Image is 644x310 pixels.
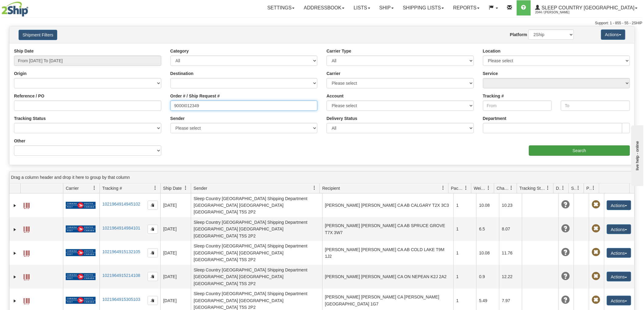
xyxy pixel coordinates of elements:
[191,265,322,288] td: Sleep Country [GEOGRAPHIC_DATA] Shipping Department [GEOGRAPHIC_DATA] [GEOGRAPHIC_DATA] [GEOGRAPH...
[607,248,631,258] button: Actions
[12,203,18,209] a: Expand
[23,295,30,305] a: Label
[12,274,18,280] a: Expand
[499,217,522,241] td: 8.07
[160,265,191,288] td: [DATE]
[531,0,642,15] a: Sleep Country [GEOGRAPHIC_DATA] 2044 / [PERSON_NAME]
[474,185,487,191] span: Weight
[191,217,322,241] td: Sleep Country [GEOGRAPHIC_DATA] Shipping Department [GEOGRAPHIC_DATA] [GEOGRAPHIC_DATA] [GEOGRAPH...
[592,296,600,304] span: Pickup Not Assigned
[558,183,569,193] a: Delivery Status filter column settings
[484,183,494,193] a: Weight filter column settings
[451,185,464,191] span: Packages
[607,296,631,305] button: Actions
[148,225,158,234] button: Copy to clipboard
[592,224,600,233] span: Pickup Not Assigned
[102,226,140,230] a: 1021964914984101
[561,296,570,304] span: Unknown
[453,217,476,241] td: 1
[2,2,28,17] img: logo2044.jpg
[601,29,625,40] button: Actions
[327,48,351,54] label: Carrier Type
[5,5,56,10] div: live help - online
[102,249,140,254] a: 1021964915132105
[592,272,600,281] span: Pickup Not Assigned
[322,217,454,241] td: [PERSON_NAME] [PERSON_NAME] CA AB SPRUCE GROVE T7X 3W7
[561,200,570,209] span: Unknown
[170,48,189,54] label: Category
[102,202,140,206] a: 1021964914945102
[573,183,584,193] a: Shipment Issues filter column settings
[476,193,499,217] td: 10.08
[322,193,454,217] td: [PERSON_NAME] [PERSON_NAME] CA AB CALGARY T2X 3C3
[66,249,96,257] img: 20 - Canada Post
[556,185,561,191] span: Delivery Status
[14,115,46,121] label: Tracking Status
[23,200,30,210] a: Label
[327,93,344,99] label: Account
[586,185,592,191] span: Pickup Status
[148,272,158,281] button: Copy to clipboard
[14,70,26,77] label: Origin
[483,100,552,111] input: From
[194,185,207,191] span: Sender
[499,265,522,288] td: 12.22
[540,5,635,10] span: Sleep Country [GEOGRAPHIC_DATA]
[438,183,448,193] a: Recipient filter column settings
[535,9,581,15] span: 2044 / [PERSON_NAME]
[322,265,454,288] td: [PERSON_NAME] [PERSON_NAME] CA ON NEPEAN K2J 2A2
[375,0,398,15] a: Ship
[2,21,642,26] div: Support: 1 - 855 - 55 - 2SHIP
[170,115,185,121] label: Sender
[592,200,600,209] span: Pickup Not Assigned
[510,32,527,38] label: Platform
[19,30,57,40] button: Shipment Filters
[66,225,96,233] img: 20 - Canada Post
[12,250,18,256] a: Expand
[327,70,341,77] label: Carrier
[483,48,501,54] label: Location
[9,172,635,183] div: grid grouping header
[453,265,476,288] td: 1
[499,241,522,265] td: 11.76
[589,183,599,193] a: Pickup Status filter column settings
[607,224,631,234] button: Actions
[160,217,191,241] td: [DATE]
[148,296,158,305] button: Copy to clipboard
[12,298,18,304] a: Expand
[506,183,517,193] a: Charge filter column settings
[561,248,570,257] span: Unknown
[398,0,449,15] a: Shipping lists
[160,193,191,217] td: [DATE]
[263,0,299,15] a: Settings
[66,202,96,209] img: 20 - Canada Post
[160,241,191,265] td: [DATE]
[497,185,509,191] span: Charge
[23,271,30,281] a: Label
[453,193,476,217] td: 1
[476,217,499,241] td: 6.5
[543,183,553,193] a: Tracking Status filter column settings
[148,201,158,210] button: Copy to clipboard
[592,248,600,257] span: Pickup Not Assigned
[607,272,631,281] button: Actions
[14,48,34,54] label: Ship Date
[102,273,140,278] a: 1021964915214108
[191,241,322,265] td: Sleep Country [GEOGRAPHIC_DATA] Shipping Department [GEOGRAPHIC_DATA] [GEOGRAPHIC_DATA] [GEOGRAPH...
[529,145,630,156] input: Search
[14,93,44,99] label: Reference / PO
[476,265,499,288] td: 0.9
[561,100,630,111] input: To
[180,183,191,193] a: Ship Date filter column settings
[66,273,96,281] img: 20 - Canada Post
[499,193,522,217] td: 10.23
[102,185,122,191] span: Tracking #
[349,0,375,15] a: Lists
[322,185,340,191] span: Recipient
[23,248,30,257] a: Label
[561,224,570,233] span: Unknown
[483,115,507,121] label: Department
[322,241,454,265] td: [PERSON_NAME] [PERSON_NAME] CA AB COLD LAKE T9M 1J2
[309,183,320,193] a: Sender filter column settings
[170,70,194,77] label: Destination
